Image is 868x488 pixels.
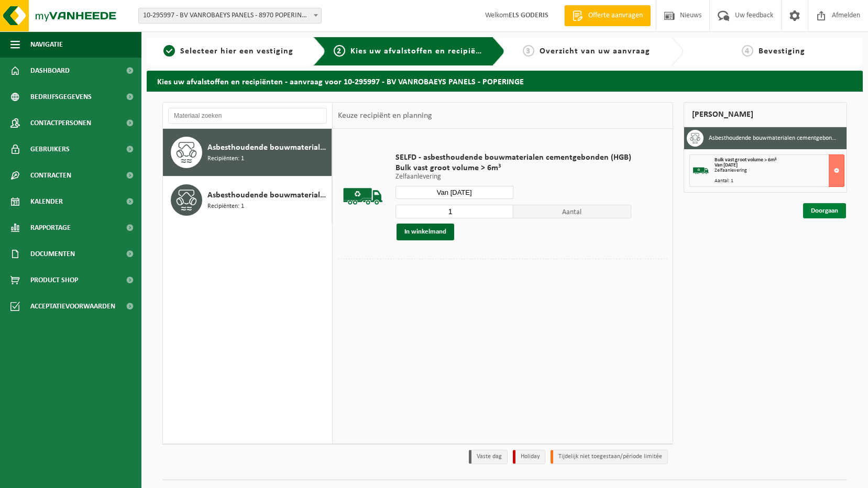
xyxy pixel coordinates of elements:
[30,241,75,267] span: Documenten
[207,154,244,164] span: Recipiënten: 1
[139,8,321,23] span: 10-295997 - BV VANROBAEYS PANELS - 8970 POPERINGE, BENELUXLAAN 12
[147,71,863,91] h2: Kies uw afvalstoffen en recipiënten - aanvraag voor 10-295997 - BV VANROBAEYS PANELS - POPERINGE
[395,186,513,199] input: Selecteer datum
[709,130,839,147] h3: Asbesthoudende bouwmaterialen cementgebonden (hechtgebonden)
[397,224,454,240] button: In winkelmand
[30,188,63,215] span: Kalender
[30,84,92,110] span: Bedrijfsgegevens
[207,202,244,212] span: Recipiënten: 1
[759,47,805,56] span: Bevestiging
[152,45,305,58] a: 1Selecteer hier een vestiging
[30,136,70,162] span: Gebruikers
[509,12,548,19] strong: ELS GODERIS
[30,31,63,58] span: Navigatie
[168,108,327,124] input: Materiaal zoeken
[207,189,329,202] span: Asbesthoudende bouwmaterialen cementgebonden met isolatie(hechtgebonden)
[513,450,545,464] li: Holiday
[334,45,345,57] span: 2
[207,141,329,154] span: Asbesthoudende bouwmaterialen cementgebonden (hechtgebonden)
[513,205,631,218] span: Aantal
[30,293,115,319] span: Acceptatievoorwaarden
[469,450,508,464] li: Vaste dag
[163,129,332,176] button: Asbesthoudende bouwmaterialen cementgebonden (hechtgebonden) Recipiënten: 1
[684,102,847,127] div: [PERSON_NAME]
[715,162,738,168] strong: Van [DATE]
[350,47,495,56] span: Kies uw afvalstoffen en recipiënten
[551,450,668,464] li: Tijdelijk niet toegestaan/période limitée
[30,110,91,136] span: Contactpersonen
[395,152,631,163] span: SELFD - asbesthoudende bouwmaterialen cementgebonden (HGB)
[163,45,175,57] span: 1
[715,157,776,163] span: Bulk vast groot volume > 6m³
[742,45,753,57] span: 4
[540,47,650,56] span: Overzicht van uw aanvraag
[138,8,322,24] span: 10-295997 - BV VANROBAEYS PANELS - 8970 POPERINGE, BENELUXLAAN 12
[30,215,71,241] span: Rapportage
[715,168,844,173] div: Zelfaanlevering
[523,45,534,57] span: 3
[395,173,631,181] p: Zelfaanlevering
[163,176,332,224] button: Asbesthoudende bouwmaterialen cementgebonden met isolatie(hechtgebonden) Recipiënten: 1
[715,179,844,184] div: Aantal: 1
[333,103,437,129] div: Keuze recipiënt en planning
[30,162,71,188] span: Contracten
[803,203,846,218] a: Doorgaan
[30,58,70,84] span: Dashboard
[586,10,645,21] span: Offerte aanvragen
[180,47,293,56] span: Selecteer hier een vestiging
[395,163,631,173] span: Bulk vast groot volume > 6m³
[30,267,78,293] span: Product Shop
[564,5,651,26] a: Offerte aanvragen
